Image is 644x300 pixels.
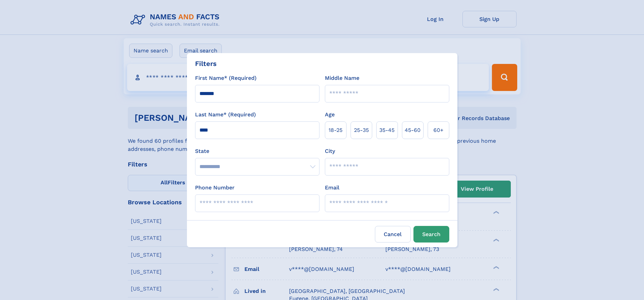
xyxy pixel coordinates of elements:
[195,74,257,82] label: First Name* (Required)
[405,126,421,134] span: 45‑60
[195,111,256,119] label: Last Name* (Required)
[375,226,411,243] label: Cancel
[433,126,444,134] span: 60+
[379,126,395,134] span: 35‑45
[195,59,217,69] div: Filters
[325,74,359,82] label: Middle Name
[413,226,449,243] button: Search
[325,184,339,192] label: Email
[329,126,342,134] span: 18‑25
[325,111,335,119] label: Age
[195,184,235,192] label: Phone Number
[325,147,335,155] label: City
[354,126,369,134] span: 25‑35
[195,147,319,155] label: State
